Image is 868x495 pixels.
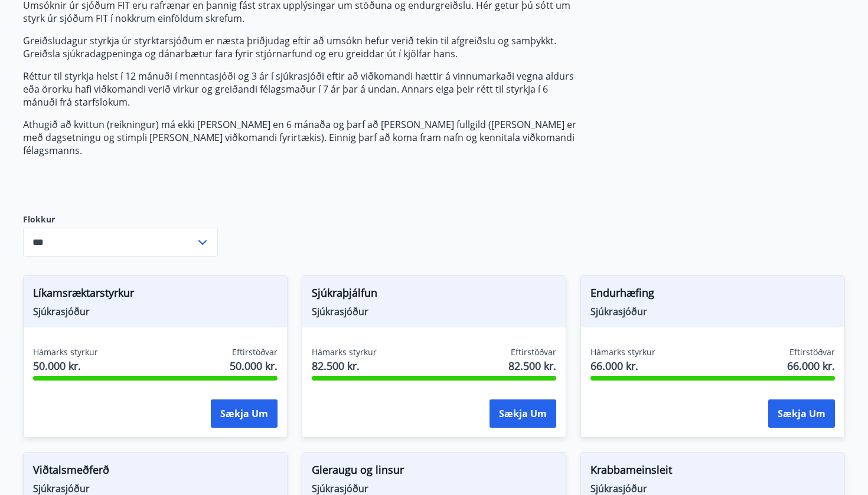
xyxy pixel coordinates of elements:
span: Hámarks styrkur [312,346,377,358]
span: Líkamsræktarstyrkur [33,285,278,305]
p: Athugið að kvittun (reikningur) má ekki [PERSON_NAME] en 6 mánaða og þarf að [PERSON_NAME] fullgi... [23,118,580,157]
span: Eftirstöðvar [789,346,835,358]
p: Greiðsludagur styrkja úr styrktarsjóðum er næsta þriðjudag eftir að umsókn hefur verið tekin til ... [23,34,580,60]
span: Sjúkrasjóður [312,482,556,495]
p: Réttur til styrkja helst í 12 mánuði í menntasjóði og 3 ár í sjúkrasjóði eftir að viðkomandi hætt... [23,70,580,109]
span: Sjúkrasjóður [33,305,278,318]
span: Eftirstöðvar [232,346,278,358]
button: Sækja um [211,399,278,428]
span: 82.500 kr. [312,358,377,373]
span: Eftirstöðvar [511,346,556,358]
span: 66.000 kr. [590,358,655,373]
span: 50.000 kr. [33,358,98,373]
label: Flokkur [23,214,218,225]
span: Gleraugu og linsur [312,462,556,482]
span: Endurhæfing [590,285,835,305]
span: Sjúkrasjóður [312,305,556,318]
span: 82.500 kr. [508,358,556,373]
span: Sjúkraþjálfun [312,285,556,305]
span: Viðtalsmeðferð [33,462,278,482]
button: Sækja um [490,399,556,428]
button: Sækja um [768,399,835,428]
span: Krabbameinsleit [590,462,835,482]
span: 50.000 kr. [230,358,278,373]
span: Hámarks styrkur [33,346,98,358]
span: Sjúkrasjóður [590,482,835,495]
span: Sjúkrasjóður [590,305,835,318]
span: Hámarks styrkur [590,346,655,358]
span: Sjúkrasjóður [33,482,278,495]
span: 66.000 kr. [787,358,835,373]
